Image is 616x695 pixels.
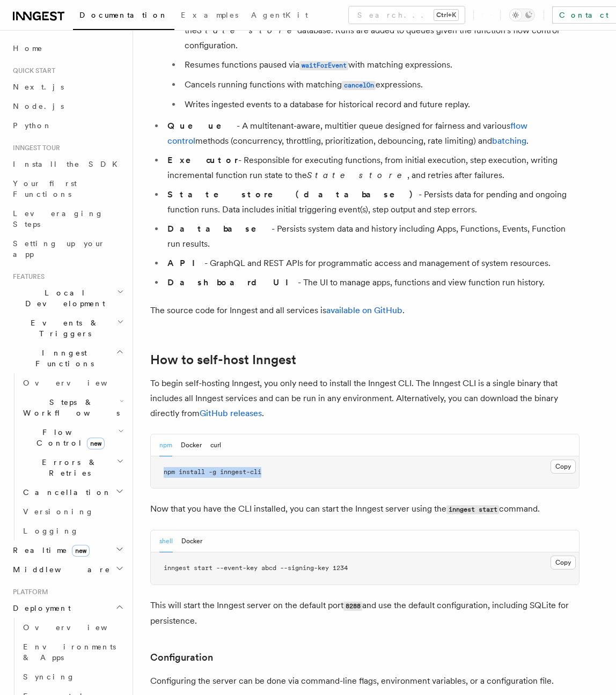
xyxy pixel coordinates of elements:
a: Next.js [9,77,126,97]
span: Documentation [79,11,168,19]
button: Errors & Retries [19,453,126,483]
a: Overview [19,373,126,393]
span: Install the SDK [13,160,124,168]
strong: State store (database) [167,189,419,199]
button: Docker [181,530,202,552]
span: Platform [9,588,48,596]
strong: Database [167,224,272,234]
strong: Queue [167,121,237,131]
code: inngest start [446,505,499,514]
li: - Responsible for executing functions, from initial execution, step execution, writing incrementa... [164,153,580,183]
li: Cancels running functions with matching expressions. [181,77,580,93]
span: new [72,545,90,557]
span: inngest start --event-key abcd --signing-key 1234 [164,564,348,572]
span: Syncing [23,672,75,681]
span: Overview [23,623,134,632]
button: Toggle dark mode [509,9,535,21]
kbd: Ctrl+K [434,10,458,20]
span: Your first Functions [13,179,77,198]
a: Overview [19,618,126,637]
a: Syncing [19,667,126,686]
a: Setting up your app [9,234,126,264]
span: Next.js [13,83,64,91]
code: cancelOn [342,81,376,90]
a: cancelOn [342,79,376,90]
button: Steps & Workflows [19,393,126,423]
code: waitForEvent [299,61,348,70]
button: npm [159,434,172,456]
a: batching [492,136,526,146]
strong: Executor [167,155,238,165]
span: AgentKit [251,11,308,19]
span: Deployment [9,603,71,613]
li: Resumes functions paused via with matching expressions. [181,57,580,73]
a: Install the SDK [9,154,126,174]
button: Docker [181,434,202,456]
span: Steps & Workflows [19,397,120,418]
button: Local Development [9,283,126,313]
span: Python [13,121,52,130]
span: Cancellation [19,487,112,498]
span: Logging [23,527,79,535]
span: Local Development [9,287,117,309]
p: The source code for Inngest and all services is . [150,303,580,318]
span: Inngest tour [9,144,60,152]
button: Cancellation [19,483,126,502]
span: Versioning [23,507,94,516]
strong: Dashboard UI [167,277,298,287]
a: available on GitHub [326,305,402,315]
button: curl [210,434,221,456]
span: Features [9,272,45,281]
span: Overview [23,379,134,387]
span: Environments & Apps [23,642,116,662]
button: Inngest Functions [9,343,126,373]
a: flow control [167,121,527,146]
p: Configuring the server can be done via command-line flags, environment variables, or a configurat... [150,674,580,689]
button: Search...Ctrl+K [349,6,465,24]
span: Flow Control [19,427,118,448]
strong: API [167,258,204,268]
p: To begin self-hosting Inngest, you only need to install the Inngest CLI. The Inngest CLI is a sin... [150,376,580,421]
button: Copy [551,556,576,570]
em: State store [307,170,407,180]
span: Events & Triggers [9,317,117,339]
a: Your first Functions [9,174,126,204]
span: Node.js [13,102,64,110]
span: Examples [181,11,238,19]
span: Realtime [9,545,90,556]
span: Home [13,43,43,54]
li: - Persists data for pending and ongoing function runs. Data includes initial triggering event(s),... [164,187,580,217]
a: GitHub releases [200,408,262,418]
button: Flow Controlnew [19,423,126,453]
button: Middleware [9,560,126,579]
button: Deployment [9,598,126,618]
li: - A multitenant-aware, multitier queue designed for fairness and various methods (concurrency, th... [164,119,580,149]
a: waitForEvent [299,60,348,70]
a: Versioning [19,502,126,521]
button: shell [159,530,173,552]
span: Errors & Retries [19,457,116,478]
span: Middleware [9,564,111,575]
li: - GraphQL and REST APIs for programmatic access and management of system resources. [164,256,580,271]
a: Documentation [73,3,174,30]
a: Logging [19,521,126,541]
a: Configuration [150,650,213,665]
p: This will start the Inngest server on the default port and use the default configuration, includi... [150,598,580,629]
span: npm install -g inngest-cli [164,468,261,476]
span: Setting up your app [13,239,105,258]
span: Quick start [9,66,55,75]
div: Inngest Functions [9,373,126,541]
span: Leveraging Steps [13,209,104,228]
li: - Persists system data and history including Apps, Functions, Events, Function run results. [164,221,580,252]
a: Examples [174,3,245,29]
a: AgentKit [245,3,314,29]
a: How to self-host Inngest [150,352,296,367]
button: Realtimenew [9,541,126,560]
a: Leveraging Steps [9,204,126,234]
code: 8288 [343,602,362,611]
a: Python [9,116,126,135]
button: Events & Triggers [9,313,126,343]
li: Writes ingested events to a database for historical record and future replay. [181,97,580,112]
a: Environments & Apps [19,637,126,667]
button: Copy [551,460,576,474]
